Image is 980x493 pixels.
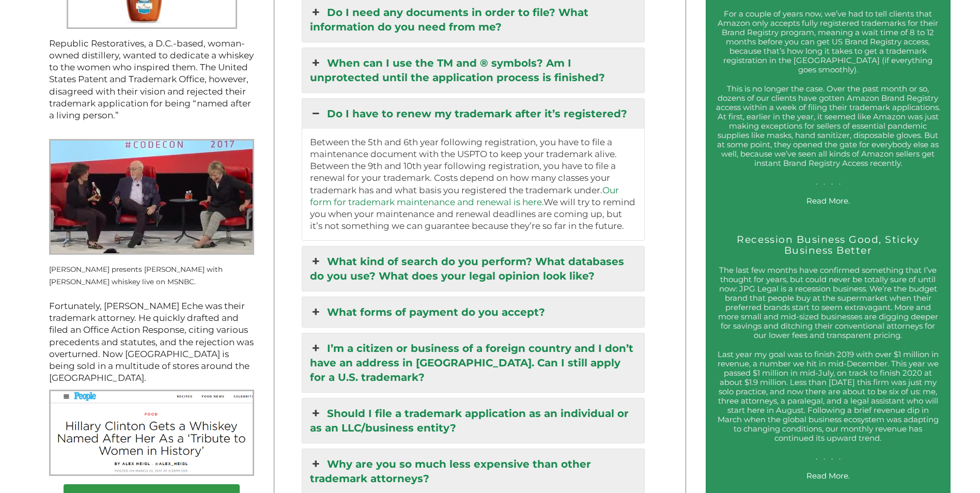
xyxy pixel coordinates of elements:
[806,196,850,206] a: Read More.
[49,38,254,122] p: Republic Restoratives, a D.C.-based, woman-owned distillery, wanted to dedicate a whiskey to the ...
[715,9,941,74] p: For a couple of years now, we’ve had to tell clients that Amazon only accepts fully registered tr...
[49,390,254,476] img: Rodham Rye People Screenshot
[302,297,644,327] a: What forms of payment do you accept?
[302,398,644,443] a: Should I file a trademark application as an individual or as an LLC/business entity?
[715,84,941,187] p: This is no longer the case. Over the past month or so, dozens of our clients have gotten Amazon B...
[715,350,941,461] p: Last year my goal was to finish 2019 with over $1 million in revenue, a number we hit in mid-Dece...
[302,333,644,392] a: I’m a citizen or business of a foreign country and I don’t have an address in [GEOGRAPHIC_DATA]. ...
[310,185,619,207] a: Our form for trademark maintenance and renewal is here.
[737,234,919,256] a: Recession Business Good, Sticky Business Better
[49,139,254,255] img: Kara Swisher presents Hillary Clinton with Rodham Rye live on MSNBC.
[302,246,644,291] a: What kind of search do you perform? What databases do you use? What does your legal opinion look ...
[310,136,636,233] p: Between the 5th and 6th year following registration, you have to file a maintenance document with...
[806,471,850,481] a: Read More.
[49,300,254,384] p: Fortunately, [PERSON_NAME] Eche was their trademark attorney. He quickly drafted and filed an Off...
[302,48,644,93] a: When can I use the TM and ® symbols? Am I unprotected until the application process is finished?
[715,266,941,340] p: The last few months have confirmed something that I’ve thought for years, but could never be tota...
[302,129,644,240] div: Do I have to renew my trademark after it’s registered?
[49,265,223,286] small: [PERSON_NAME] presents [PERSON_NAME] with [PERSON_NAME] whiskey live on MSNBC.
[302,99,644,129] a: Do I have to renew my trademark after it’s registered?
